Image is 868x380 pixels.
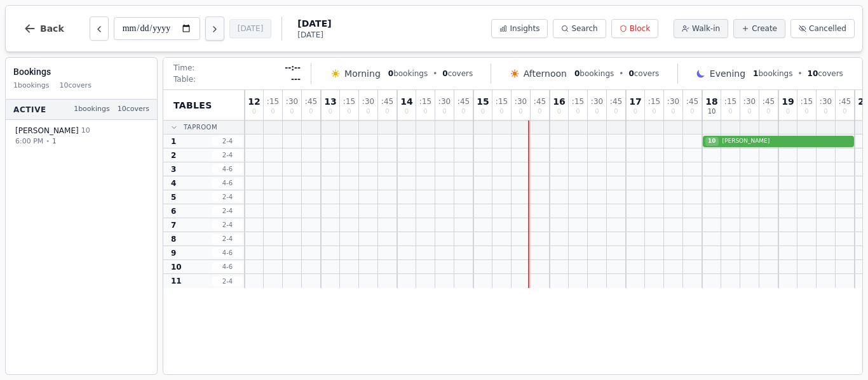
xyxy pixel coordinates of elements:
[381,98,393,105] span: : 45
[557,108,561,115] span: 0
[171,136,176,147] span: 1
[309,108,313,115] span: 0
[614,108,618,115] span: 0
[212,220,243,230] span: 2 - 4
[252,108,256,115] span: 0
[766,108,770,115] span: 0
[442,108,446,115] span: 0
[804,108,808,115] span: 0
[13,81,50,91] span: 1 bookings
[13,13,74,44] button: Back
[405,108,409,115] span: 0
[212,206,243,216] span: 2 - 4
[286,98,298,105] span: : 30
[347,108,351,115] span: 0
[171,178,176,188] span: 4
[366,108,370,115] span: 0
[271,108,275,115] span: 0
[534,98,546,105] span: : 45
[477,97,489,106] span: 15
[442,69,473,79] span: covers
[385,108,389,115] span: 0
[576,108,580,115] span: 0
[171,192,176,202] span: 5
[267,98,279,105] span: : 15
[171,206,176,216] span: 6
[212,234,243,244] span: 2 - 4
[538,108,541,115] span: 0
[118,104,149,115] span: 10 covers
[753,69,792,79] span: bookings
[212,136,243,146] span: 2 - 4
[629,97,641,106] span: 17
[81,126,90,136] span: 10
[461,108,465,115] span: 0
[763,98,775,105] span: : 45
[173,99,212,112] span: Tables
[171,150,176,161] span: 2
[496,98,508,105] span: : 15
[15,136,43,147] span: 6:00 PM
[728,108,732,115] span: 0
[595,108,599,115] span: 0
[628,69,659,79] span: covers
[458,98,470,105] span: : 45
[634,108,637,115] span: 0
[173,63,194,73] span: Time:
[652,108,656,115] span: 0
[212,277,243,286] span: 2 - 4
[753,69,758,78] span: 1
[212,178,243,188] span: 4 - 6
[285,63,301,73] span: --:--
[708,108,716,115] span: 10
[362,98,374,105] span: : 30
[747,108,751,115] span: 0
[297,30,331,40] span: [DATE]
[212,248,243,258] span: 4 - 6
[229,19,272,38] button: [DATE]
[173,74,196,84] span: Table:
[171,220,176,230] span: 7
[90,16,109,41] button: Previous day
[671,108,675,115] span: 0
[809,23,846,34] span: Cancelled
[591,98,603,105] span: : 30
[438,98,451,105] span: : 30
[733,19,785,38] button: Create
[705,137,719,146] span: 10
[291,74,301,84] span: ---
[388,69,428,79] span: bookings
[808,69,843,79] span: covers
[388,69,393,78] span: 0
[801,98,813,105] span: : 15
[710,67,745,80] span: Evening
[553,97,565,106] span: 16
[574,69,614,79] span: bookings
[648,98,660,105] span: : 15
[343,98,355,105] span: : 15
[60,81,92,91] span: 10 covers
[572,98,584,105] span: : 15
[782,97,794,106] span: 19
[419,98,431,105] span: : 15
[324,97,336,106] span: 13
[724,98,736,105] span: : 15
[824,108,827,115] span: 0
[686,98,698,105] span: : 45
[13,104,46,114] span: Active
[619,69,623,79] span: •
[752,23,777,34] span: Create
[171,234,176,244] span: 8
[862,108,866,115] span: 0
[797,69,802,79] span: •
[13,65,149,78] h3: Bookings
[8,121,154,151] button: [PERSON_NAME] 106:00 PM•1
[52,136,56,146] span: 1
[329,108,332,115] span: 0
[611,19,658,38] button: Block
[786,108,790,115] span: 0
[499,108,503,115] span: 0
[248,97,260,106] span: 12
[843,108,846,115] span: 0
[184,122,217,132] span: Taproom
